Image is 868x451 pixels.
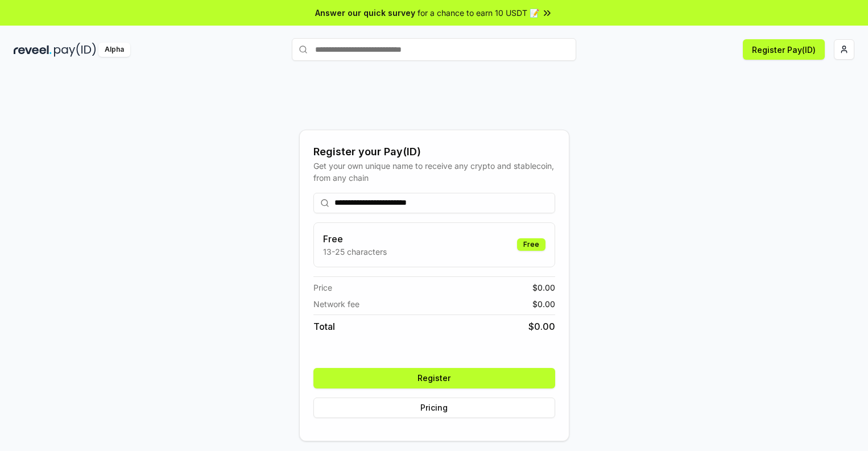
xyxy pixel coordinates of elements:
[313,398,555,418] button: Pricing
[54,43,96,57] img: pay_id
[313,282,332,293] span: Price
[323,232,387,246] h3: Free
[418,7,539,19] span: for a chance to earn 10 USDT 📝
[528,320,555,333] span: $ 0.00
[313,144,555,160] div: Register your Pay(ID)
[98,43,130,57] div: Alpha
[532,298,555,310] span: $ 0.00
[743,39,825,60] button: Register Pay(ID)
[313,160,555,184] div: Get your own unique name to receive any crypto and stablecoin, from any chain
[517,238,545,251] div: Free
[315,7,415,19] span: Answer our quick survey
[323,246,387,258] p: 13-25 characters
[313,298,359,310] span: Network fee
[14,43,52,57] img: reveel_dark
[313,368,555,388] button: Register
[313,320,335,333] span: Total
[532,282,555,293] span: $ 0.00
